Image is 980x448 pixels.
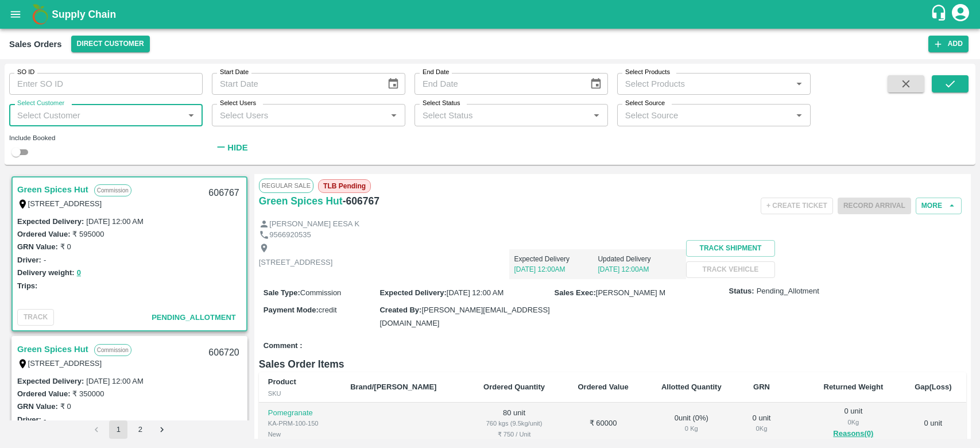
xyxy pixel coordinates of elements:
[423,68,449,77] label: End Date
[621,107,788,122] input: Select Source
[661,383,722,391] b: Allotted Quantity
[212,138,251,157] button: Hide
[13,107,180,122] input: Select Customer
[259,193,343,209] a: Green Spices Hut
[300,288,342,297] span: Commission
[17,182,88,197] a: Green Spices Hut
[268,388,332,399] div: SKU
[319,306,337,314] span: credit
[52,6,930,22] a: Supply Chain
[17,268,75,277] label: Delivery weight:
[28,359,102,368] label: [STREET_ADDRESS]
[514,264,598,275] p: [DATE] 12:00AM
[52,9,116,20] b: Supply Chain
[379,306,421,314] label: Created By :
[598,254,681,264] p: Updated Delivery
[653,423,729,434] div: 0 Kg
[215,107,383,122] input: Select Users
[928,36,969,52] button: Add
[17,377,84,385] label: Expected Delivery :
[268,429,332,439] div: New
[17,402,58,411] label: GRN Value:
[562,403,645,445] td: ₹ 60000
[900,403,966,445] td: 0 unit
[17,68,34,77] label: SO ID
[94,184,131,196] p: Commission
[17,281,37,290] label: Trips:
[269,230,311,241] p: 9566920535
[259,257,333,268] p: [STREET_ADDRESS]
[816,406,891,441] div: 0 unit
[109,420,127,439] button: page 1
[621,76,788,91] input: Select Products
[202,339,246,366] div: 606720
[264,306,319,314] label: Payment Mode :
[152,313,236,322] span: Pending_Allotment
[44,256,46,264] label: -
[930,4,950,25] div: customer-support
[29,3,52,26] img: logo
[86,377,143,385] label: [DATE] 12:00 AM
[423,99,460,108] label: Select Status
[475,418,552,428] div: 760 kgs (9.5kg/unit)
[86,420,173,439] nav: pagination navigation
[816,427,891,441] button: Reasons(0)
[17,99,64,108] label: Select Customer
[212,73,378,95] input: Start Date
[379,288,446,297] label: Expected Delivery :
[350,383,436,391] b: Brand/[PERSON_NAME]
[483,383,545,391] b: Ordered Quantity
[653,413,729,434] div: 0 unit ( 0 %)
[686,240,774,257] button: Track Shipment
[753,383,770,391] b: GRN
[792,76,807,91] button: Open
[17,230,70,238] label: Ordered Value:
[184,108,199,123] button: Open
[17,217,84,226] label: Expected Delivery :
[747,423,776,434] div: 0 Kg
[28,199,102,208] label: [STREET_ADDRESS]
[747,413,776,434] div: 0 unit
[202,180,246,207] div: 606767
[44,415,46,424] label: -
[131,420,149,439] button: Go to page 2
[824,383,884,391] b: Returned Weight
[415,73,580,95] input: End Date
[596,288,665,297] span: [PERSON_NAME] M
[379,306,549,327] span: [PERSON_NAME][EMAIL_ADDRESS][DOMAIN_NAME]
[259,356,966,372] h6: Sales Order Items
[86,217,143,226] label: [DATE] 12:00 AM
[598,264,681,275] p: [DATE] 12:00AM
[585,73,607,95] button: Choose date
[17,242,58,251] label: GRN Value:
[60,402,71,411] label: ₹ 0
[916,198,962,214] button: More
[9,133,203,143] div: Include Booked
[259,179,313,192] span: Regular Sale
[625,68,670,77] label: Select Products
[9,37,62,52] div: Sales Orders
[418,107,586,122] input: Select Status
[269,219,359,230] p: [PERSON_NAME] EESA K
[71,36,150,52] button: Select DC
[17,342,88,357] a: Green Spices Hut
[17,415,41,424] label: Driver:
[838,200,911,210] span: Please dispatch the trip before ending
[555,288,596,297] label: Sales Exec :
[220,99,256,108] label: Select Users
[950,2,971,26] div: account of current user
[77,267,81,280] button: 0
[466,403,561,445] td: 80 unit
[94,344,131,356] p: Commission
[792,108,807,123] button: Open
[9,73,203,95] input: Enter SO ID
[514,254,598,264] p: Expected Delivery
[227,143,247,152] strong: Hide
[475,429,552,439] div: ₹ 750 / Unit
[382,73,404,95] button: Choose date
[589,108,604,123] button: Open
[153,420,171,439] button: Go to next page
[343,193,379,209] h6: - 606767
[264,288,300,297] label: Sale Type :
